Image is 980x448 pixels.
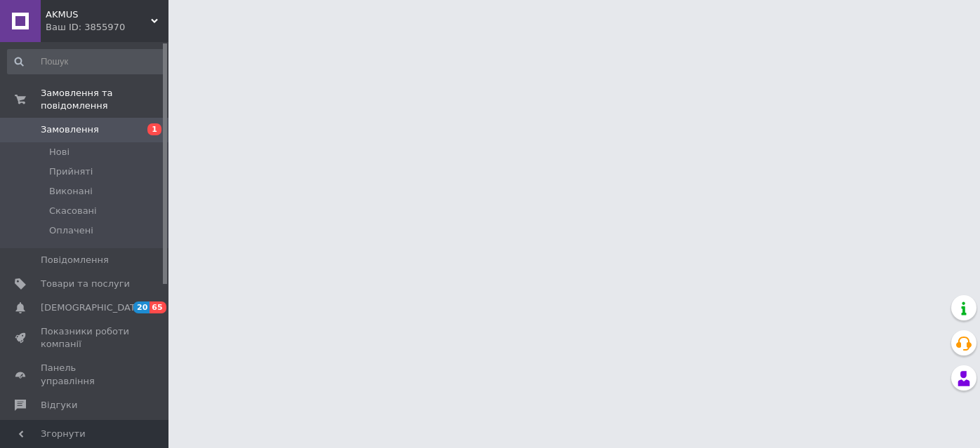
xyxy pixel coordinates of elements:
span: Скасовані [49,205,97,217]
span: Панель управління [41,362,130,387]
span: Замовлення та повідомлення [41,87,168,112]
span: 1 [147,123,161,135]
span: 20 [133,301,150,313]
span: Оплачені [49,224,93,237]
span: Виконані [49,185,93,198]
span: Товари та послуги [41,278,130,290]
input: Пошук [7,49,166,74]
span: [DEMOGRAPHIC_DATA] [41,301,145,314]
span: Прийняті [49,165,93,178]
div: Ваш ID: 3855970 [46,21,168,34]
span: AKMUS [46,8,151,21]
span: Відгуки [41,399,77,412]
span: 65 [150,301,166,313]
span: Нові [49,146,69,158]
span: Показники роботи компанії [41,325,130,351]
span: Замовлення [41,123,99,136]
span: Повідомлення [41,254,109,266]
